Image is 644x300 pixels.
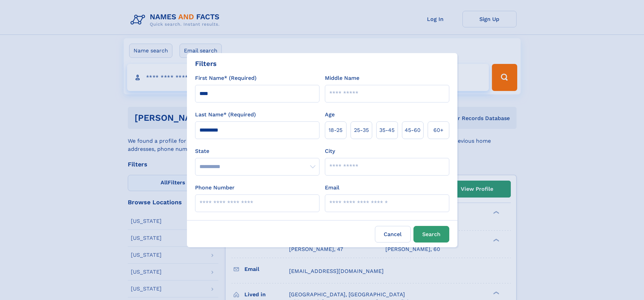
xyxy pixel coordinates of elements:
[325,147,335,155] label: City
[354,126,369,134] span: 25‑35
[325,111,335,119] label: Age
[325,74,359,82] label: Middle Name
[433,126,444,134] span: 60+
[329,126,342,134] span: 18‑25
[195,184,235,192] label: Phone Number
[195,111,256,119] label: Last Name* (Required)
[405,126,421,134] span: 45‑60
[379,126,395,134] span: 35‑45
[195,147,319,155] label: State
[195,74,257,82] label: First Name* (Required)
[375,226,411,243] label: Cancel
[325,184,339,192] label: Email
[195,59,217,69] div: Filters
[413,226,449,243] button: Search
